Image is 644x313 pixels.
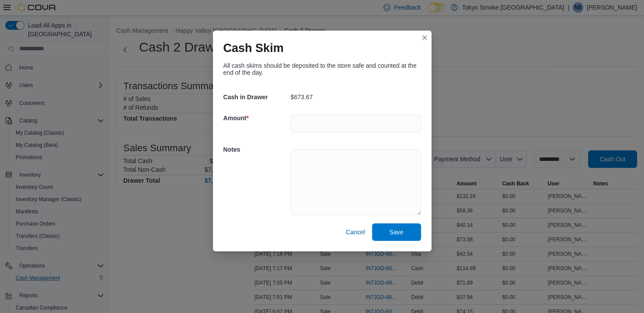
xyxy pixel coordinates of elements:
[223,41,284,55] h1: Cash Skim
[223,141,289,158] h5: Notes
[223,109,289,127] h5: Amount
[223,88,289,106] h5: Cash in Drawer
[223,62,421,76] div: All cash skims should be deposited to the store safe and counted at the end of the day.
[372,223,421,241] button: Save
[390,228,404,236] span: Save
[291,94,313,101] p: $673.67
[342,223,369,241] button: Cancel
[419,32,430,43] button: Closes this modal window
[346,228,365,236] span: Cancel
